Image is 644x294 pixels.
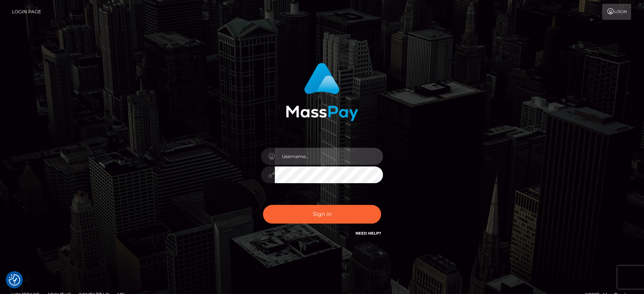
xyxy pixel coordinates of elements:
button: Sign in [263,205,381,224]
input: Username... [275,148,383,165]
a: Login [602,4,631,20]
img: MassPay Login [286,63,358,121]
img: Revisit consent button [9,274,20,286]
a: Need Help? [356,231,381,236]
a: Login Page [12,4,41,20]
button: Consent Preferences [9,274,20,286]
